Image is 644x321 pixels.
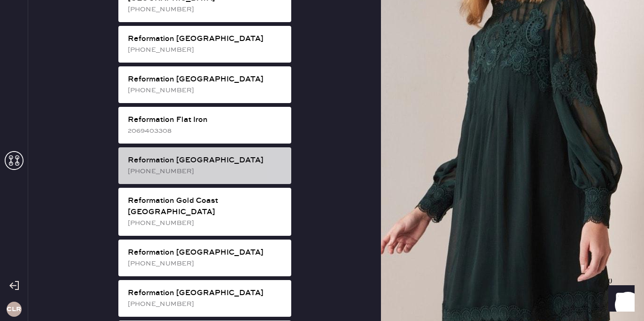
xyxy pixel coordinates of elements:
[128,288,284,299] div: Reformation [GEOGRAPHIC_DATA]
[128,4,284,15] div: [PHONE_NUMBER]
[128,126,284,136] div: 2069403308
[128,114,284,126] div: Reformation Flat Iron
[128,155,284,166] div: Reformation [GEOGRAPHIC_DATA]
[128,218,284,228] div: [PHONE_NUMBER]
[7,306,21,313] h3: CLR
[128,299,284,309] div: [PHONE_NUMBER]
[128,247,284,258] div: Reformation [GEOGRAPHIC_DATA]
[128,74,284,85] div: Reformation [GEOGRAPHIC_DATA]
[128,258,284,269] div: [PHONE_NUMBER]
[128,166,284,177] div: [PHONE_NUMBER]
[128,33,284,45] div: Reformation [GEOGRAPHIC_DATA]
[128,85,284,96] div: [PHONE_NUMBER]
[128,195,284,218] div: Reformation Gold Coast [GEOGRAPHIC_DATA]
[599,279,640,319] iframe: Front Chat
[128,45,284,55] div: [PHONE_NUMBER]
